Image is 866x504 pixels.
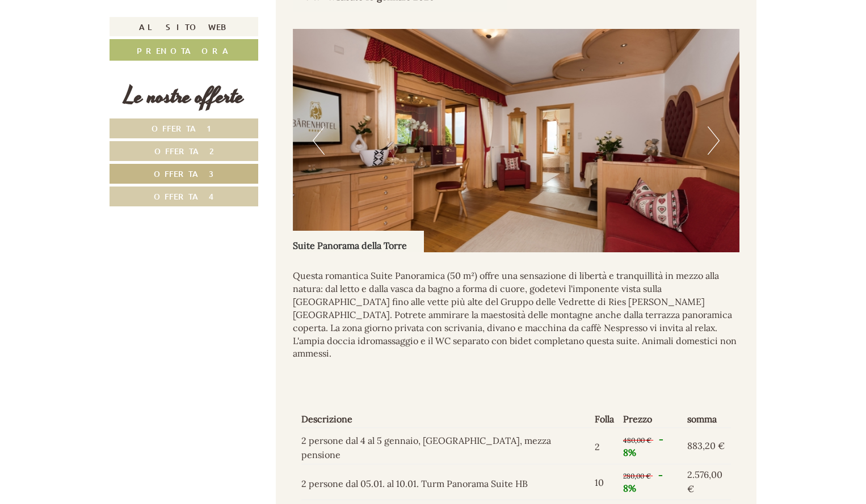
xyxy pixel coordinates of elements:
font: Questa romantica Suite Panoramica (50 m²) offre una sensazione di libertà e tranquillità in mezzo... [293,270,737,359]
font: 2 persone dal 05.01. al 10.01. Turm Panorama Suite HB [301,478,528,489]
font: 10 [595,477,604,488]
button: Precedente [313,126,325,155]
button: Prossimo [708,126,720,155]
font: Offerta 1 [152,123,217,134]
font: Descrizione [301,413,352,425]
a: Al sito web [110,17,258,36]
font: - 8% [623,434,663,458]
font: Al sito web [139,22,229,32]
font: 2 [595,441,600,452]
font: Offerta 3 [154,168,214,179]
font: somma [687,413,717,425]
font: Le nostre offerte [124,80,244,113]
img: immagine [293,29,740,252]
font: Folla [595,413,614,425]
a: Prenota ora [110,39,258,61]
font: Prenota ora [137,45,231,56]
font: 883,20 € [687,439,725,451]
font: 2.576,00 € [687,468,722,494]
font: Offerta 4 [154,191,214,202]
font: 2 persone dal 4 al 5 gennaio, [GEOGRAPHIC_DATA], mezza pensione [301,435,551,460]
font: Offerta 2 [154,146,214,156]
font: 480,00 € [623,436,651,444]
font: Suite Panorama della Torre [293,240,407,251]
font: 280,00 € [623,472,651,480]
font: Prezzo [623,413,652,425]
